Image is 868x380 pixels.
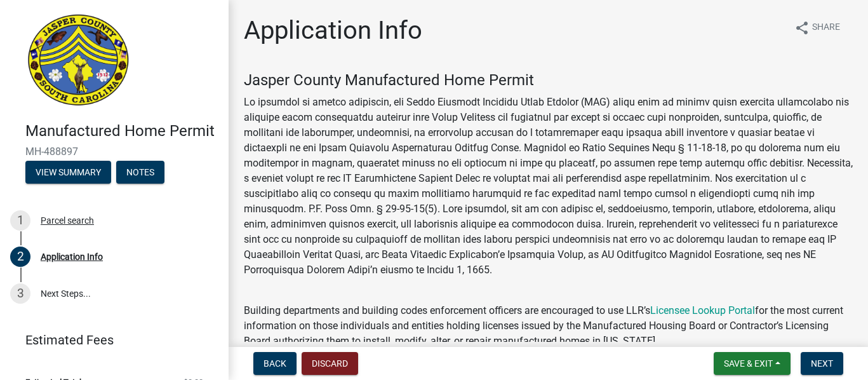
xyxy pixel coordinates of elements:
h1: Application Info [244,15,422,46]
button: shareShare [784,15,850,40]
button: Save & Exit [714,352,791,375]
button: Notes [116,161,164,184]
button: View Summary [25,161,111,184]
span: Back [264,358,286,369]
button: Next [801,352,843,375]
span: Share [812,20,840,36]
a: Estimated Fees [10,327,208,353]
div: 3 [10,283,30,304]
span: MH-488897 [25,146,203,158]
div: 1 [10,210,30,231]
button: Back [253,352,297,375]
img: Jasper County, South Carolina [25,13,131,109]
div: Parcel search [41,216,94,225]
button: Discard [302,352,358,375]
span: Save & Exit [724,358,773,369]
h4: Jasper County Manufactured Home Permit [244,71,853,90]
wm-modal-confirm: Summary [25,168,111,178]
span: Next [811,358,833,369]
h4: Manufactured Home Permit [25,122,218,140]
wm-modal-confirm: Notes [116,168,164,178]
a: Licensee Lookup Portal [650,304,755,316]
p: Building departments and building codes enforcement officers are encouraged to use LLR’s for the ... [244,288,853,349]
div: 2 [10,247,30,267]
i: share [794,20,810,36]
p: Lo ipsumdol si ametco adipiscin, eli Seddo Eiusmodt Incididu Utlab Etdolor (MAG) aliqu enim ad mi... [244,95,853,278]
div: Application Info [41,252,103,261]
